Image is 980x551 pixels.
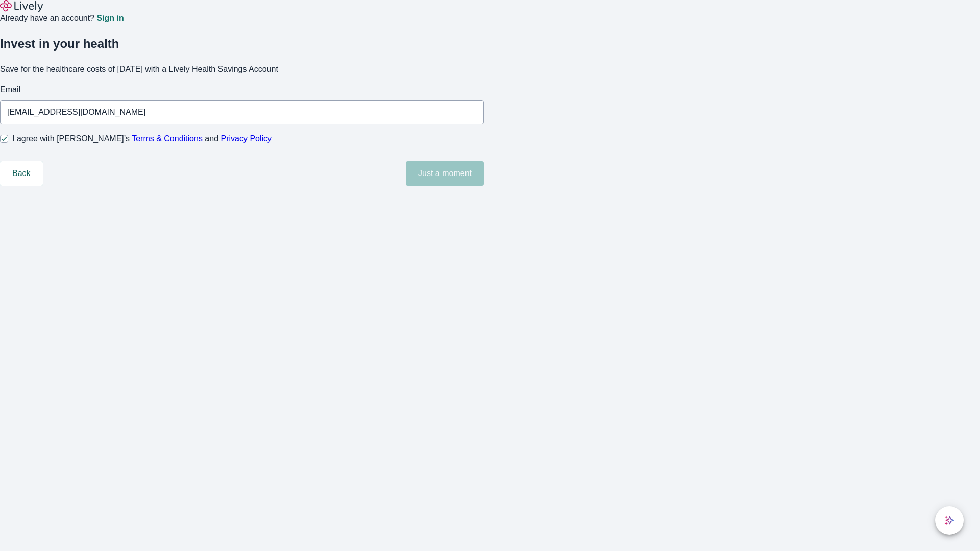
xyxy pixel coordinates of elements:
span: I agree with [PERSON_NAME]’s and [12,133,272,145]
button: chat [935,506,964,535]
a: Terms & Conditions [132,134,203,143]
svg: Lively AI Assistant [944,515,954,525]
a: Sign in [96,14,124,22]
a: Privacy Policy [221,134,272,143]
